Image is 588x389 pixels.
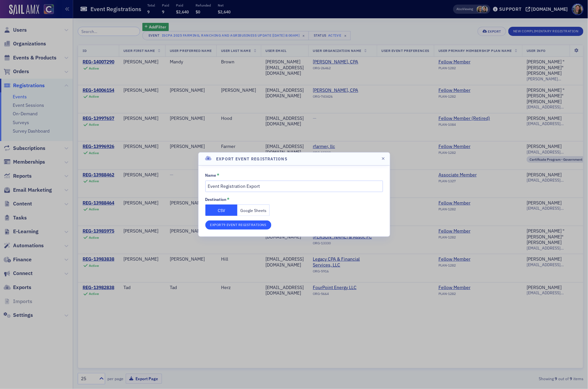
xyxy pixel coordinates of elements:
button: Google Sheets [237,204,270,216]
div: Name [205,173,216,178]
abbr: This field is required [227,197,230,203]
div: Destination [205,197,227,202]
button: Export9 Event Registrations [205,220,271,230]
abbr: This field is required [217,172,219,178]
h4: Export Event Registrations [216,156,287,162]
button: CSV [205,204,238,216]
